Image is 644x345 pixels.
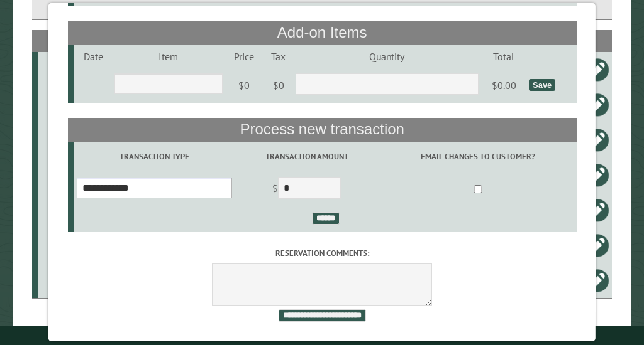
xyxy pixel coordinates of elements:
[381,151,575,162] label: Email changes to customer?
[76,151,232,162] label: Transaction Type
[43,134,71,146] div: 3
[480,68,526,103] td: $0.00
[74,45,112,68] td: Date
[225,45,264,68] td: Price
[43,98,71,111] div: 5
[225,68,264,103] td: $0
[264,45,293,68] td: Tax
[529,79,555,91] div: Save
[112,45,224,68] td: Item
[264,68,293,103] td: $0
[293,45,480,68] td: Quantity
[43,63,71,76] div: 4
[38,30,73,52] th: Site
[234,172,379,207] td: $
[236,151,377,162] label: Transaction Amount
[43,274,71,287] div: 10
[68,21,577,45] th: Add-on Items
[43,204,71,216] div: 2
[43,239,71,252] div: 6
[68,118,577,142] th: Process new transaction
[68,247,577,259] label: Reservation comments:
[43,169,71,181] div: 8
[480,45,526,68] td: Total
